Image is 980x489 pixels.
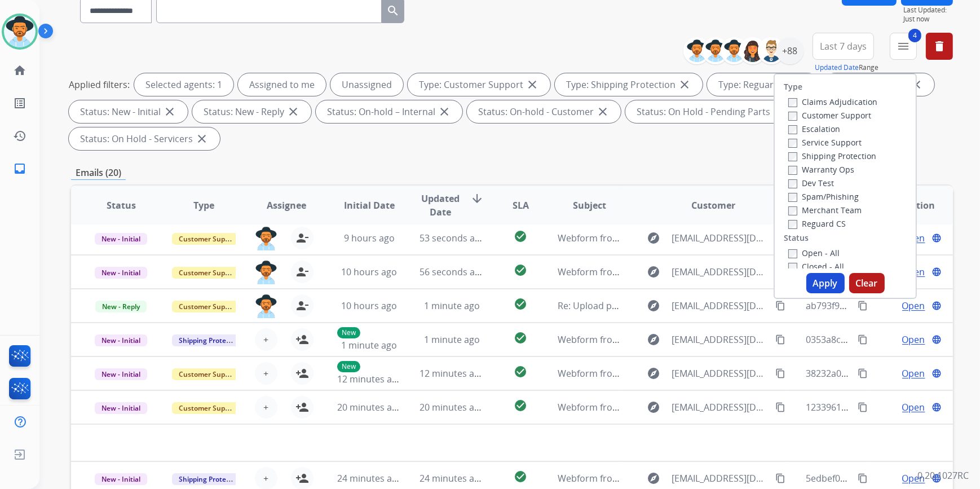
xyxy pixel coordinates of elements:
button: Apply [806,273,845,293]
button: Last 7 days [813,33,874,60]
mat-icon: language [932,301,942,311]
mat-icon: list_alt [13,96,27,110]
span: Subject [573,199,606,212]
mat-icon: content_copy [775,473,785,483]
div: Type: Shipping Protection [555,73,703,96]
mat-icon: inbox [13,162,27,175]
span: SLA [513,199,529,212]
mat-icon: delete [933,39,946,53]
mat-icon: explore [647,265,660,279]
mat-icon: person_remove [295,231,309,245]
button: 4 [890,33,917,60]
mat-icon: person_remove [295,299,309,312]
span: + [264,367,269,380]
mat-icon: language [932,233,942,243]
span: Shipping Protection [172,334,249,346]
mat-icon: history [13,129,27,143]
div: Selected agents: 1 [134,73,233,96]
span: + [264,400,269,414]
mat-icon: content_copy [775,368,785,378]
input: Reguard CS [788,220,797,229]
div: Status: On-hold – Internal [316,100,462,123]
span: 1233961a-371f-49e6-8ef6-ffec709e76ba [806,401,971,413]
div: Status: On Hold - Pending Parts [625,100,797,123]
mat-icon: check_circle [514,331,527,345]
label: Merchant Team [788,205,862,215]
mat-icon: close [195,132,209,146]
span: Webform from [EMAIL_ADDRESS][DOMAIN_NAME] on [DATE] [558,333,813,346]
input: Spam/Phishing [788,193,797,202]
mat-icon: explore [647,472,660,485]
button: Updated Date [815,63,859,72]
mat-icon: check_circle [514,365,527,378]
mat-icon: arrow_downward [470,192,484,205]
div: Assigned to me [238,73,326,96]
mat-icon: explore [647,333,660,346]
span: New - Initial [95,334,147,346]
span: 12 minutes ago [420,367,485,380]
p: Applied filters: [69,78,130,91]
span: New - Initial [95,233,147,245]
input: Merchant Team [788,206,797,215]
mat-icon: content_copy [858,402,868,412]
span: Customer Support [172,368,245,380]
p: Emails (20) [71,166,126,180]
mat-icon: explore [647,367,660,380]
button: + [255,328,277,351]
mat-icon: content_copy [858,334,868,345]
span: 9 hours ago [344,232,395,244]
input: Shipping Protection [788,152,797,161]
span: 24 minutes ago [420,472,485,484]
span: Last Updated: [903,6,953,15]
span: Customer Support [172,301,245,312]
span: Webform from [EMAIL_ADDRESS][DOMAIN_NAME] on [DATE] [558,367,813,380]
img: agent-avatar [255,294,277,318]
span: Just now [903,15,953,24]
span: Customer Support [172,233,245,245]
mat-icon: person_add [295,367,309,380]
mat-icon: menu [897,39,910,53]
label: Claims Adjudication [788,96,877,107]
span: Webform from [EMAIL_ADDRESS][DOMAIN_NAME] on [DATE] [558,266,813,278]
mat-icon: close [163,105,176,118]
span: 0353a8c2-63aa-4bbf-8a22-fcc50630ade5 [806,333,975,346]
span: New - Initial [95,473,147,485]
mat-icon: content_copy [858,301,868,311]
span: [EMAIL_ADDRESS][DOMAIN_NAME] [672,265,769,279]
span: Webform from [EMAIL_ADDRESS][DOMAIN_NAME] on [DATE] [558,232,813,244]
img: avatar [4,16,36,47]
span: Customer [692,199,736,212]
button: Clear [849,273,885,293]
mat-icon: explore [647,400,660,414]
label: Shipping Protection [788,151,876,161]
mat-icon: explore [647,299,660,312]
span: Customer Support [172,267,245,279]
label: Warranty Ops [788,164,854,175]
mat-icon: content_copy [775,402,785,412]
span: 24 minutes ago [337,472,403,484]
div: Type: Reguard CS [707,73,819,96]
span: [EMAIL_ADDRESS][DOMAIN_NAME] [672,299,769,312]
input: Escalation [788,125,797,134]
div: Unassigned [330,73,403,96]
mat-icon: check_circle [514,230,527,243]
mat-icon: check_circle [514,297,527,311]
span: Open [902,367,925,380]
span: 56 seconds ago [420,266,485,278]
div: +88 [776,37,804,64]
span: ab793f95-806d-429b-bb4b-35a2438f82f0 [806,299,976,312]
span: + [264,472,269,485]
mat-icon: close [772,105,786,118]
mat-icon: content_copy [858,473,868,483]
input: Dev Test [788,179,797,188]
span: + [264,333,269,346]
span: 4 [908,29,921,42]
mat-icon: person_add [295,333,309,346]
span: 1 minute ago [424,333,480,346]
div: Status: On Hold - Servicers [69,127,220,150]
mat-icon: check_circle [514,399,527,412]
input: Closed - All [788,263,797,272]
span: Updated Date [420,192,461,219]
span: Webform from [EMAIL_ADDRESS][DOMAIN_NAME] on [DATE] [558,401,813,413]
span: 12 minutes ago [337,373,403,385]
